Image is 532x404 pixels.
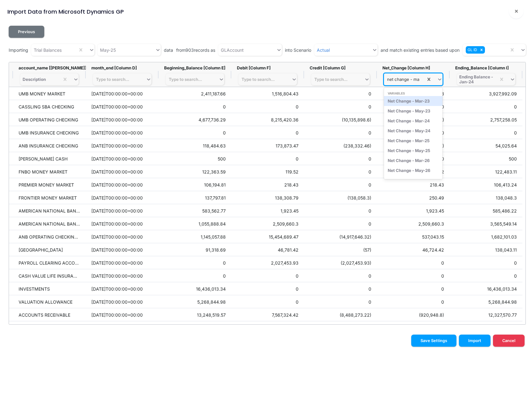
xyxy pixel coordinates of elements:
div: month_end [Column D] [91,65,153,70]
div: [DATE]T00:00:00+00:00 [86,230,159,243]
div: 0 [304,165,377,178]
div: Type to search... [96,77,129,82]
div: 1,682,101.03 [450,230,522,243]
div: 0 [377,256,450,269]
div: [DATE]T00:00:00+00:00 [86,217,159,230]
div: 0 [377,295,450,308]
span: and match existing entries based upon [381,47,460,53]
button: Previous [9,26,44,38]
div: [DATE]T00:00:00+00:00 [86,178,159,191]
div: 15,454,689.47 [231,230,304,243]
div: 2,757,258.05 [450,113,522,126]
div: Beginning_Balance [Column E] [164,65,226,70]
div: ANB INSURANCE CHECKING [13,139,86,152]
div: 16,436,013.34 [450,282,522,295]
div: (10,135,898.6) [304,113,377,126]
div: 0 [304,217,377,230]
div: 5,268,844.98 [450,295,522,308]
div: Type to search... [314,77,347,82]
button: Import [459,335,491,347]
div: 2,509,660.3 [377,217,450,230]
div: [DATE]T00:00:00+00:00 [86,165,159,178]
div: 0 [231,295,304,308]
div: 250.49 [377,191,450,204]
div: [DATE]T00:00:00+00:00 [86,295,159,308]
div: 1,516,804.43 [231,87,304,100]
div: 0 [377,282,450,295]
div: (1,920,478.24) [377,113,450,126]
div: GL ID [466,46,478,54]
div: 1,923.45 [231,204,304,217]
div: 106,194.81 [159,178,231,191]
div: Actual [317,47,330,53]
span: from 903 records as [176,47,215,53]
div: VALUATION ALLOWANCE [13,295,86,308]
div: 4,677,736.29 [159,113,231,126]
div: 138,048.3 [450,191,522,204]
div: 0 [304,295,377,308]
div: account_name [[PERSON_NAME]] [19,65,80,70]
div: 2,027,453.93 [231,256,304,269]
div: [GEOGRAPHIC_DATA] [13,243,86,256]
div: 0 [304,282,377,295]
div: [DATE]T00:00:00+00:00 [86,100,159,113]
div: (920,948.8) [377,308,450,321]
div: 0 [231,269,304,282]
div: FNBO MONEY MARKET [13,165,86,178]
div: 0 [377,152,450,165]
div: [DATE]T00:00:00+00:00 [86,191,159,204]
div: 3,565,549.14 [450,217,522,230]
div: INVESTMENTS [13,282,86,295]
span: Importing [9,47,28,53]
div: 137,797.81 [159,191,231,204]
div: 119.52 [377,165,450,178]
div: 0 [377,126,450,139]
div: 122,483.11 [450,165,522,178]
div: 12,327,570.77 [450,308,522,321]
div: 1,055,888.84 [159,217,231,230]
div: 138,043.11 [450,243,522,256]
div: [DATE]T00:00:00+00:00 [86,87,159,100]
div: Description [23,77,46,82]
div: 500 [159,152,231,165]
div: [DATE]T00:00:00+00:00 [86,269,159,282]
div: 0 [377,269,450,282]
div: 118,484.63 [159,139,231,152]
div: PREMIER MONEY MARKET [13,178,86,191]
div: 583,562.77 [159,204,231,217]
div: 0 [159,126,231,139]
div: 122,363.59 [159,165,231,178]
div: [DATE]T00:00:00+00:00 [86,243,159,256]
div: 0 [304,100,377,113]
div: [DATE]T00:00:00+00:00 [86,139,159,152]
div: [DATE]T00:00:00+00:00 [86,282,159,295]
div: 0 [304,178,377,191]
span: × [514,7,518,15]
div: 7,567,324.42 [231,308,304,321]
div: (57) [304,243,377,256]
div: FRONTIER MONEY MARKET [13,191,86,204]
div: GLAccount [221,47,244,53]
div: (14,917,646.32) [304,230,377,243]
div: UMB OPERATING CHECKING [13,113,86,126]
div: 0 [450,100,522,113]
div: [DATE]T00:00:00+00:00 [86,256,159,269]
div: 3,927,992.09 [450,87,522,100]
div: Ending Balance - Jan-24 [459,74,494,84]
div: 218.43 [231,178,304,191]
div: 500 [450,152,522,165]
div: 119.52 [231,165,304,178]
div: 0 [231,282,304,295]
div: [DATE]T00:00:00+00:00 [86,204,159,217]
div: [DATE]T00:00:00+00:00 [86,113,159,126]
div: [DATE]T00:00:00+00:00 [86,152,159,165]
div: CASSLING SBA CHECKING [13,100,86,113]
div: 173,873.47 [231,139,304,152]
div: 0 [304,126,377,139]
button: Save Settings [411,335,456,347]
div: 91,318.69 [159,243,231,256]
div: Trial Balances [34,47,62,53]
div: 0 [231,152,304,165]
div: 585,486.22 [450,204,522,217]
div: 0 [231,126,304,139]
